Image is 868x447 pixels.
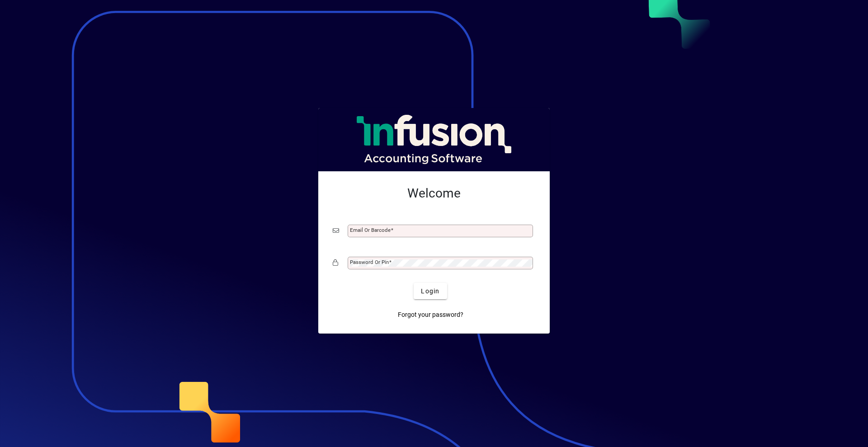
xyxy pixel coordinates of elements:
[414,283,447,299] button: Login
[333,186,535,201] h2: Welcome
[421,287,439,296] span: Login
[350,259,389,265] mat-label: Password or Pin
[394,306,467,323] a: Forgot your password?
[350,227,391,233] mat-label: Email or Barcode
[398,310,463,320] span: Forgot your password?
